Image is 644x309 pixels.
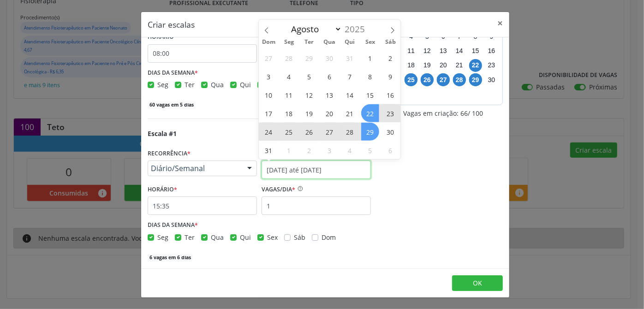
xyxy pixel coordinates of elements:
[299,39,320,45] span: Ter
[382,86,400,104] span: Agosto 16, 2025
[437,45,450,58] span: quarta-feira, 13 de agosto de 2025
[468,108,483,118] span: / 100
[341,86,359,104] span: Agosto 14, 2025
[437,73,450,86] span: quarta-feira, 27 de agosto de 2025
[382,49,400,67] span: Agosto 2, 2025
[485,73,498,86] span: sábado, 30 de agosto de 2025
[260,123,278,141] span: Agosto 24, 2025
[262,182,295,196] label: VAGAS/DIA
[421,45,434,58] span: terça-feira, 12 de agosto de 2025
[260,49,278,67] span: Julho 27, 2025
[341,141,359,159] span: Setembro 4, 2025
[240,233,251,242] span: Qui
[157,233,168,242] span: Seg
[294,233,305,242] span: Sáb
[148,44,257,63] input: 00:00
[300,141,318,159] span: Setembro 2, 2025
[341,104,359,122] span: Agosto 21, 2025
[405,73,417,86] span: segunda-feira, 25 de agosto de 2025
[384,108,503,118] div: Vagas em criação: 66
[382,123,400,141] span: Agosto 30, 2025
[211,80,224,89] span: Qua
[262,160,371,179] input: Selecione um intervalo
[321,67,339,85] span: Agosto 6, 2025
[321,141,339,159] span: Setembro 3, 2025
[319,39,340,45] span: Qua
[211,233,224,242] span: Qua
[321,86,339,104] span: Agosto 13, 2025
[280,141,298,159] span: Setembro 1, 2025
[148,146,191,160] label: RECORRÊNCIA
[259,39,279,45] span: Dom
[382,67,400,85] span: Agosto 9, 2025
[148,30,177,44] label: HORÁRIO
[148,218,198,232] label: DIAS DA SEMANA
[280,104,298,122] span: Agosto 18, 2025
[279,39,299,45] span: Seg
[469,73,482,86] span: sexta-feira, 29 de agosto de 2025
[469,59,482,72] span: sexta-feira, 22 de agosto de 2025
[267,233,278,242] span: Sex
[280,67,298,85] span: Agosto 4, 2025
[405,45,417,58] span: segunda-feira, 11 de agosto de 2025
[280,86,298,104] span: Agosto 11, 2025
[453,45,466,58] span: quinta-feira, 14 de agosto de 2025
[260,104,278,122] span: Agosto 17, 2025
[382,104,400,122] span: Agosto 23, 2025
[452,275,503,291] button: OK
[421,59,434,72] span: terça-feira, 19 de agosto de 2025
[361,104,379,122] span: Agosto 22, 2025
[361,86,379,104] span: Agosto 15, 2025
[295,182,304,192] ion-icon: help circle outline
[151,164,238,173] span: Diário/Semanal
[485,59,498,72] span: sábado, 23 de agosto de 2025
[437,59,450,72] span: quarta-feira, 20 de agosto de 2025
[341,49,359,67] span: Julho 31, 2025
[322,233,336,242] span: Dom
[148,66,198,80] label: DIAS DA SEMANA
[300,67,318,85] span: Agosto 5, 2025
[321,49,339,67] span: Julho 30, 2025
[321,104,339,122] span: Agosto 20, 2025
[287,23,342,36] select: Month
[453,73,466,86] span: quinta-feira, 28 de agosto de 2025
[405,59,417,72] span: segunda-feira, 18 de agosto de 2025
[148,254,193,261] span: 6 vagas em 6 dias
[260,86,278,104] span: Agosto 10, 2025
[240,80,251,89] span: Qui
[280,49,298,67] span: Julho 28, 2025
[185,233,195,242] span: Ter
[148,129,177,143] div: Escala #1
[361,123,379,141] span: Agosto 29, 2025
[157,80,168,89] span: Seg
[341,123,359,141] span: Agosto 28, 2025
[148,101,196,109] span: 60 vagas em 5 dias
[300,123,318,141] span: Agosto 26, 2025
[280,123,298,141] span: Agosto 25, 2025
[469,45,482,58] span: sexta-feira, 15 de agosto de 2025
[260,141,278,159] span: Agosto 31, 2025
[421,73,434,86] span: terça-feira, 26 de agosto de 2025
[300,86,318,104] span: Agosto 12, 2025
[321,123,339,141] span: Agosto 27, 2025
[148,18,195,30] h5: Criar escalas
[148,182,177,196] label: HORÁRIO
[491,12,509,35] button: Close
[360,39,380,45] span: Sex
[382,141,400,159] span: Setembro 6, 2025
[453,59,466,72] span: quinta-feira, 21 de agosto de 2025
[361,67,379,85] span: Agosto 8, 2025
[361,49,379,67] span: Agosto 1, 2025
[148,196,257,215] input: 00:00
[380,39,400,45] span: Sáb
[185,80,195,89] span: Ter
[361,141,379,159] span: Setembro 5, 2025
[340,39,360,45] span: Qui
[300,49,318,67] span: Julho 29, 2025
[300,104,318,122] span: Agosto 19, 2025
[341,67,359,85] span: Agosto 7, 2025
[260,67,278,85] span: Agosto 3, 2025
[473,279,482,287] span: OK
[485,45,498,58] span: sábado, 16 de agosto de 2025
